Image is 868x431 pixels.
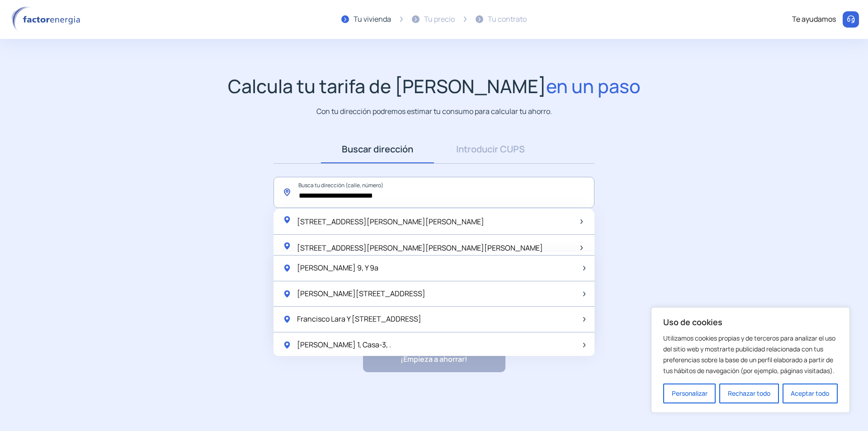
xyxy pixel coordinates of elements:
[792,14,836,25] div: Te ayudamos
[283,315,292,324] img: location-pin-green.svg
[663,333,838,376] p: Utilizamos cookies propias y de terceros para analizar el uso del sitio web y mostrarte publicida...
[580,219,583,224] img: arrow-next-item.svg
[283,242,292,251] img: location-pin-green.svg
[434,135,547,163] a: Introducir CUPS
[283,215,292,224] img: location-pin-green.svg
[583,317,585,322] img: arrow-next-item.svg
[846,15,855,24] img: llamar
[583,292,585,296] img: arrow-next-item.svg
[228,75,641,97] h1: Calcula tu tarifa de [PERSON_NAME]
[580,246,583,250] img: arrow-next-item.svg
[583,266,585,270] img: arrow-next-item.svg
[719,384,778,403] button: Rechazar todo
[488,14,527,25] div: Tu contrato
[297,262,378,274] span: [PERSON_NAME] 9, Y 9a
[297,217,484,227] span: [STREET_ADDRESS][PERSON_NAME][PERSON_NAME]
[316,106,552,117] p: Con tu dirección podremos estimar tu consumo para calcular tu ahorro.
[546,73,641,99] span: en un paso
[663,384,716,403] button: Personalizar
[283,341,292,350] img: location-pin-green.svg
[651,307,850,413] div: Uso de cookies
[297,243,543,253] span: [STREET_ADDRESS][PERSON_NAME][PERSON_NAME][PERSON_NAME]
[424,14,455,25] div: Tu precio
[283,289,292,298] img: location-pin-green.svg
[783,384,838,403] button: Aceptar todo
[297,288,425,300] span: [PERSON_NAME][STREET_ADDRESS]
[354,14,391,25] div: Tu vivienda
[283,264,292,273] img: location-pin-green.svg
[583,343,585,347] img: arrow-next-item.svg
[321,135,434,163] a: Buscar dirección
[9,6,86,33] img: logo factor
[297,313,421,325] span: Francisco Lara Y [STREET_ADDRESS]
[663,317,838,327] p: Uso de cookies
[297,339,391,351] span: [PERSON_NAME] 1, Casa-3, .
